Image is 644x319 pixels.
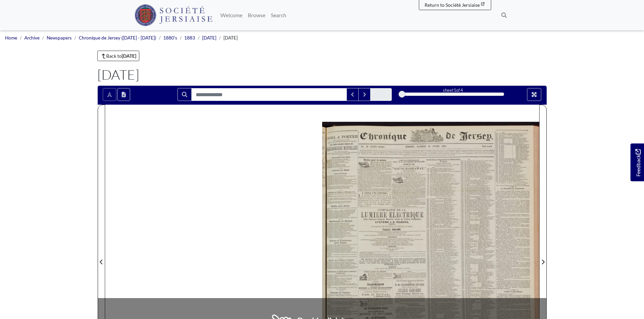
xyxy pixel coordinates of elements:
button: Toggle text selection (Alt+T) [103,88,116,101]
button: Open transcription window [117,88,130,101]
input: Search for [191,88,347,101]
button: Search [177,88,192,101]
span: Return to Société Jersiaise [425,2,480,8]
a: Would you like to provide feedback? [630,143,644,181]
a: [DATE] [202,35,216,41]
span: 1 [454,87,456,93]
a: 1883 [184,35,195,41]
button: Previous Match [347,88,359,101]
a: Home [5,35,17,41]
strong: [DATE] [122,53,136,59]
a: 1880's [163,35,177,41]
span: Feedback [634,149,642,177]
a: Search [268,8,289,22]
a: Newspapers [47,35,72,41]
a: Back to[DATE] [97,51,140,61]
h1: [DATE] [97,67,547,83]
a: Chronique de Jersey ([DATE] - [DATE]) [79,35,156,41]
span: [DATE] [223,35,238,41]
img: Société Jersiaise [135,4,213,26]
a: Browse [245,8,268,22]
button: Full screen mode [527,88,541,101]
button: Next Match [358,88,371,101]
a: Welcome [218,8,245,22]
div: sheet of 4 [402,87,504,94]
a: Société Jersiaise logo [135,3,213,28]
a: Archive [24,35,40,41]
